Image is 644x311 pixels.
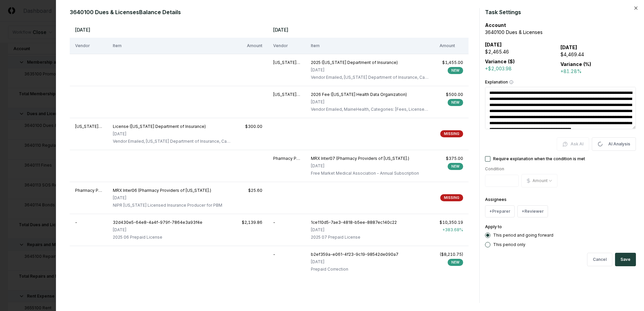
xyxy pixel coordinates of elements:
[442,227,463,232] span: + 383.68 %
[440,194,463,201] div: MISSING
[113,195,222,201] div: [DATE]
[440,60,463,66] div: $1,455.00
[305,38,434,54] th: Item
[434,38,469,54] th: Amount
[311,99,429,105] div: [DATE]
[273,60,300,66] div: Illinois Department of Insurance
[517,205,548,217] button: +Reviewer
[273,155,300,162] div: Pharmacy Providers of Oklahoma.
[485,42,502,47] b: [DATE]
[615,253,636,266] button: Save
[493,243,525,247] label: This period only
[560,44,577,50] b: [DATE]
[311,67,429,73] div: [DATE]
[113,124,231,130] div: License (Ohio Department of Insurance)
[311,219,397,226] div: 1ce110d5-7ae3-4818-b5ee-8887ec140c22
[493,233,553,237] label: This period and going forward
[70,8,474,16] h2: 3640100 Dues & Licenses Balance Details
[311,60,429,66] div: 2025 (Illinois Department of Insurance)
[311,106,429,112] div: Vendor Emailed, MaineHealth, Categories: [Fees, Licenses, & Taxes: 500.00], link to transaction: ...
[448,163,463,170] div: NEW
[113,227,202,233] div: [DATE]
[448,99,463,106] div: NEW
[448,67,463,74] div: NEW
[268,38,305,54] th: Vendor
[493,157,585,161] label: Require explanation when the condition is met
[440,219,463,226] div: $10,350.19
[311,74,429,80] div: Vendor Emailed, Illinois Department of Insurance, Categories: [Fees, Licenses, & Taxes: 2500.60],...
[273,92,300,98] div: Maine Health Data Organization
[485,80,636,84] label: Explanation
[75,219,102,226] div: -
[311,163,419,169] div: [DATE]
[440,251,463,257] div: ($8,210.75)
[485,22,506,28] b: Account
[273,251,300,257] div: -
[113,219,202,226] div: 32d430e5-64e8-4a4f-979f-7864e3a93f4e
[311,92,429,98] div: 2026 Fee (Maine Health Data Organization)
[311,227,397,233] div: [DATE]
[485,59,515,64] b: Variance ($)
[448,259,463,266] div: NEW
[70,38,107,54] th: Vendor
[107,38,236,54] th: Item
[242,219,262,226] div: $2,139.86
[485,205,515,217] button: +Preparer
[311,170,419,176] div: Free Market Medical Association - Annual Subscription
[587,253,612,266] button: Cancel
[485,224,502,229] label: Apply to
[75,124,102,130] div: Ohio Department of Insurance
[75,187,102,194] div: Pharmacy Providers of Oklahoma.
[485,8,636,16] h2: Task Settings
[113,202,222,208] div: NIPR Ohio Licensed Insurance Producer for PBM
[560,68,636,75] div: +81.28%
[560,61,591,67] b: Variance (%)
[242,187,262,194] div: $25.60
[113,138,231,144] div: Vendor Emailed, Ohio Department of Insurance, Categories: [Fees, Licenses, & Taxes: 300.00], link...
[485,197,507,202] label: Assignees
[440,155,463,162] div: $375.00
[311,259,398,265] div: [DATE]
[242,124,262,130] div: $300.00
[113,187,222,194] div: MRX Inter06 (Pharmacy Providers of Oklahoma.)
[440,130,463,137] div: MISSING
[236,38,268,54] th: Amount
[273,219,300,226] div: -
[485,48,560,55] div: $2,465.46
[311,234,397,240] div: 2025 07 Prepaid License
[268,22,469,38] th: [DATE]
[311,251,398,257] div: b2ef359a-e061-4f23-9c19-98542de090a7
[485,29,636,36] div: 3640100 Dues & Licenses
[592,137,636,151] button: AI Analysis
[311,155,419,162] div: MRX Inter07 (Pharmacy Providers of Oklahoma.)
[440,92,463,98] div: $500.00
[113,234,202,240] div: 2025 06 Prepaid License
[485,65,560,72] div: +$2,003.98
[509,80,513,84] button: Explanation
[311,266,398,272] div: Prepaid Correction
[113,131,231,137] div: [DATE]
[560,51,636,58] div: $4,469.44
[70,22,268,38] th: [DATE]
